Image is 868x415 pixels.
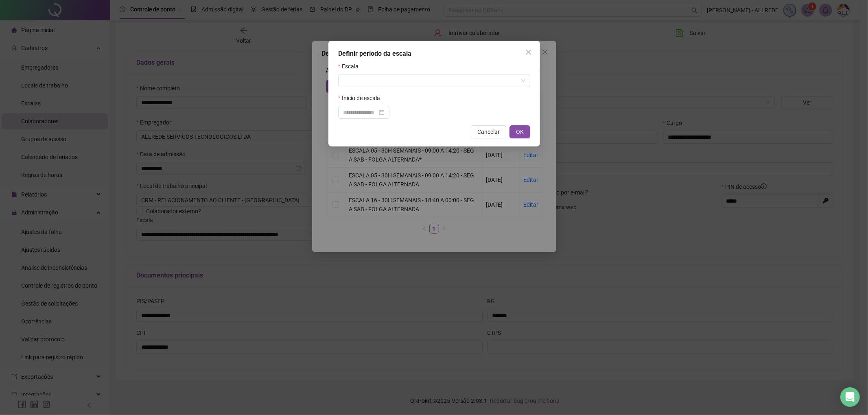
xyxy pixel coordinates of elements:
label: Escala [338,62,364,71]
button: OK [509,125,530,138]
span: Cancelar [477,127,500,136]
span: close [525,49,532,55]
button: Close [522,46,535,59]
button: Cancelar [471,125,506,138]
div: Definir período da escala [338,49,530,59]
div: Open Intercom Messenger [840,387,860,407]
label: Inicio de escala [338,94,385,103]
span: OK [516,127,524,136]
